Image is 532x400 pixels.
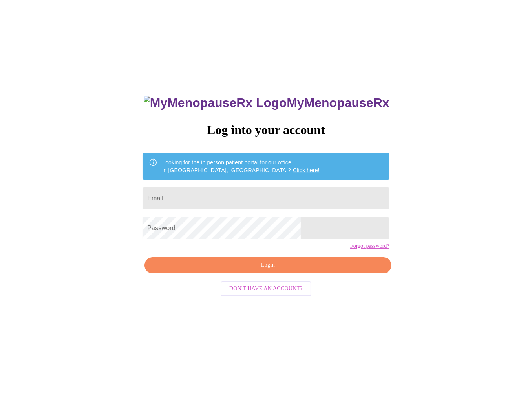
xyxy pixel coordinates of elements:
[144,96,389,110] h3: MyMenopauseRx
[144,96,287,110] img: MyMenopauseRx Logo
[293,167,320,173] a: Click here!
[144,257,391,273] button: Login
[229,284,303,294] span: Don't have an account?
[221,281,311,296] button: Don't have an account?
[154,260,382,270] span: Login
[143,123,389,137] h3: Log into your account
[350,243,389,249] a: Forgot password?
[162,155,320,177] div: Looking for the in person patient portal for our office in [GEOGRAPHIC_DATA], [GEOGRAPHIC_DATA]?
[219,284,313,291] a: Don't have an account?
